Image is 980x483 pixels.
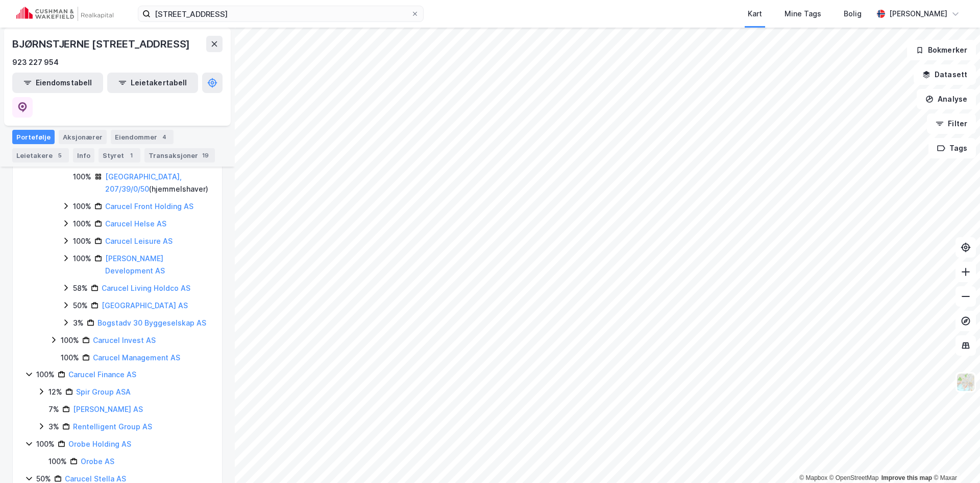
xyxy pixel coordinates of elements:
[99,148,140,163] div: Styret
[73,200,91,213] div: 100%
[73,300,88,312] div: 50%
[105,172,182,193] a: [GEOGRAPHIC_DATA], 207/39/0/50
[126,150,136,160] div: 1
[111,130,174,144] div: Eiendommer
[73,235,91,247] div: 100%
[81,457,114,466] a: Orobe AS
[73,171,91,183] div: 100%
[748,8,762,20] div: Kart
[927,113,976,134] button: Filter
[151,6,411,21] input: Søk på adresse, matrikkel, gårdeiere, leietakere eller personer
[12,148,69,163] div: Leietakere
[105,171,210,195] div: ( hjemmelshaver )
[97,318,206,327] a: Bogstadv 30 Byggeselskap AS
[73,422,152,431] a: Rentelligent Group AS
[73,218,91,230] div: 100%
[844,8,862,20] div: Bolig
[36,438,55,450] div: 100%
[55,150,65,160] div: 5
[799,474,827,481] a: Mapbox
[907,40,976,60] button: Bokmerker
[76,387,131,396] a: Spir Group ASA
[105,237,173,245] a: Carucel Leisure AS
[73,282,88,294] div: 58%
[93,353,180,362] a: Carucel Management AS
[12,73,103,93] button: Eiendomstabell
[59,130,107,144] div: Aksjonærer
[73,405,143,413] a: [PERSON_NAME] AS
[12,56,59,68] div: 923 227 954
[61,352,79,364] div: 100%
[956,373,975,392] img: Z
[48,403,59,416] div: 7%
[48,421,59,433] div: 3%
[73,148,94,163] div: Info
[73,317,84,329] div: 3%
[785,8,821,20] div: Mine Tags
[65,474,126,483] a: Carucel Stella AS
[36,369,55,381] div: 100%
[914,64,976,85] button: Datasett
[889,8,947,20] div: [PERSON_NAME]
[928,138,976,158] button: Tags
[829,474,879,481] a: OpenStreetMap
[102,301,188,310] a: [GEOGRAPHIC_DATA] AS
[929,434,980,483] iframe: Chat Widget
[61,334,79,347] div: 100%
[105,202,193,211] a: Carucel Front Holding AS
[105,254,165,275] a: [PERSON_NAME] Development AS
[917,89,976,109] button: Analyse
[159,132,169,142] div: 4
[16,7,113,21] img: cushman-wakefield-realkapital-logo.202ea83816669bd177139c58696a8fa1.svg
[12,36,192,52] div: BJØRNSTJERNE [STREET_ADDRESS]
[144,148,215,163] div: Transaksjoner
[881,474,932,481] a: Improve this map
[48,455,67,468] div: 100%
[107,73,198,93] button: Leietakertabell
[12,130,55,144] div: Portefølje
[68,370,136,379] a: Carucel Finance AS
[105,219,166,228] a: Carucel Helse AS
[73,252,91,265] div: 100%
[68,440,131,448] a: Orobe Holding AS
[929,434,980,483] div: Kontrollprogram for chat
[48,386,62,398] div: 12%
[93,336,156,344] a: Carucel Invest AS
[102,284,190,292] a: Carucel Living Holdco AS
[200,150,211,160] div: 19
